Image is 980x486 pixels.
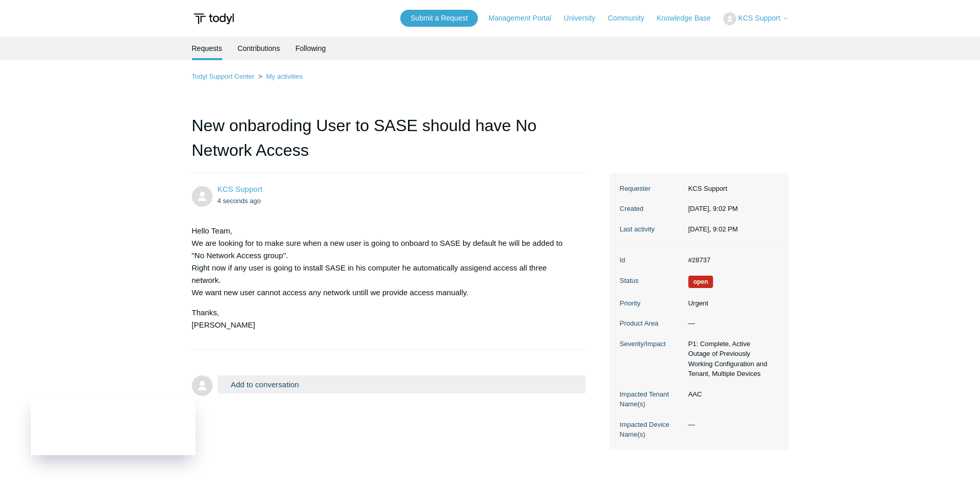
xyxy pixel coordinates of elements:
[238,37,280,60] a: Contributions
[683,318,778,329] dd: —
[683,255,778,265] dd: #28737
[620,224,683,235] dt: Last activity
[656,13,721,24] a: Knowledge Base
[192,73,257,80] li: Todyl Support Center
[295,37,326,60] a: Following
[31,396,195,455] iframe: Todyl Status
[192,9,236,28] img: Todyl Support Center Help Center home page
[683,420,778,430] dd: —
[738,14,780,22] span: KCS Support
[620,276,683,286] dt: Status
[218,375,586,393] button: Add to conversation
[489,13,562,24] a: Management Portal
[192,113,586,173] h1: New onbaroding User to SASE should have No Network Access
[218,185,263,193] a: KCS Support
[688,205,738,212] time: 10/07/2025, 21:02
[620,339,683,349] dt: Severity/Impact
[266,73,302,80] a: My activities
[608,13,655,24] a: Community
[683,339,778,379] dd: P1: Complete, Active Outage of Previously Working Configuration and Tenant, Multiple Devices
[620,255,683,265] dt: Id
[688,276,714,288] span: We are working on a response for you
[192,73,255,80] a: Todyl Support Center
[620,204,683,214] dt: Created
[620,389,683,409] dt: Impacted Tenant Name(s)
[683,298,778,309] dd: Urgent
[256,73,302,80] li: My activities
[620,318,683,329] dt: Product Area
[683,184,778,194] dd: KCS Support
[723,12,789,25] button: KCS Support
[192,225,576,299] p: Hello Team, We are looking for to make sure when a new user is going to onboard to SASE by defaul...
[218,197,261,205] time: 10/07/2025, 21:02
[620,298,683,309] dt: Priority
[620,420,683,440] dt: Impacted Device Name(s)
[620,184,683,194] dt: Requester
[688,225,738,233] time: 10/07/2025, 21:02
[400,10,478,27] a: Submit a Request
[192,37,222,60] li: Requests
[564,13,605,24] a: University
[192,307,576,331] p: Thanks, [PERSON_NAME]
[683,389,778,400] dd: AAC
